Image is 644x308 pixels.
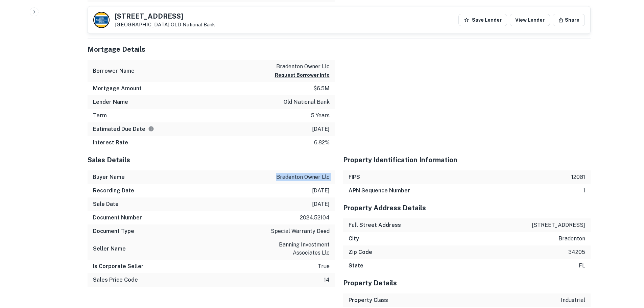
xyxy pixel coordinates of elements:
h6: Mortgage Amount [93,85,142,93]
p: 14 [324,276,330,284]
p: 5 years [311,112,330,120]
p: [DATE] [312,200,330,208]
h6: Property Class [349,296,388,304]
h6: Document Number [93,214,142,222]
h6: Sales Price Code [93,276,138,284]
button: Request Borrower Info [275,71,330,79]
h6: Interest Rate [93,139,128,147]
p: 6.82% [314,139,330,147]
p: industrial [561,296,585,304]
a: OLD National Bank [171,22,215,27]
h6: City [349,235,359,243]
p: bradenton owner llc [276,173,330,181]
h5: Property Identification Information [343,155,591,165]
p: true [318,262,330,270]
button: Share [553,14,585,26]
h6: Borrower Name [93,67,135,75]
h6: APN Sequence Number [349,187,410,195]
h6: Lender Name [93,98,128,106]
p: $6.5m [313,85,330,93]
p: 2024.52104 [300,214,330,222]
p: special warranty deed [271,227,330,235]
p: fl [579,262,585,270]
h6: FIPS [349,173,360,181]
h6: Sale Date [93,200,119,208]
h6: Seller Name [93,245,126,253]
h5: Property Details [343,278,591,288]
p: old national bank [284,98,330,106]
a: View Lender [510,14,550,26]
h5: [STREET_ADDRESS] [115,13,215,20]
h5: Sales Details [88,155,335,165]
h6: Is Corporate Seller [93,262,144,270]
svg: Estimate is based on a standard schedule for this type of loan. [148,126,154,132]
p: banning investment associates llc [269,241,330,257]
p: bradenton [558,235,585,243]
p: 1 [583,187,585,195]
h6: Buyer Name [93,173,125,181]
p: 34205 [568,248,585,256]
h6: Estimated Due Date [93,125,154,133]
p: [STREET_ADDRESS] [532,221,585,229]
h6: State [349,262,363,270]
h5: Mortgage Details [88,44,335,54]
h5: Property Address Details [343,203,591,213]
p: 12081 [571,173,585,181]
p: [DATE] [312,125,330,133]
p: [DATE] [312,187,330,195]
p: [GEOGRAPHIC_DATA] [115,22,215,28]
iframe: Chat Widget [610,254,644,286]
p: bradenton owner llc [275,63,330,71]
h6: Zip Code [349,248,372,256]
h6: Recording Date [93,187,134,195]
h6: Term [93,112,107,120]
h6: Full Street Address [349,221,401,229]
button: Save Lender [458,14,507,26]
h6: Document Type [93,227,134,235]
